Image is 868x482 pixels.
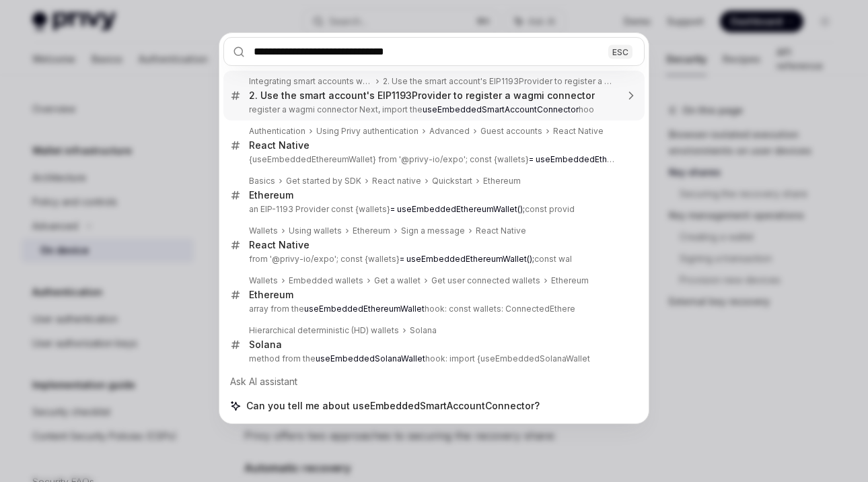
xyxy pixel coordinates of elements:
div: Authentication [249,126,305,137]
div: React Native [476,226,526,236]
div: Quickstart [432,176,472,186]
div: React Native [249,139,310,151]
div: Wallets [249,275,278,286]
b: useEmbeddedSmartAccountConnector [423,104,579,114]
div: Ethereum [249,289,293,301]
div: Ethereum [353,226,390,236]
b: = useEmbeddedEthereumWallet(); [400,254,534,264]
div: Embedded wallets [289,275,363,286]
div: React native [372,176,421,186]
p: method from the hook: import {useEmbeddedSolanaWallet [249,353,616,364]
div: React Native [553,126,604,137]
b: = useEmbeddedEthereumWallet(); [390,204,525,214]
b: = useEmbeddedEthereumWal [529,154,646,164]
div: Hierarchical deterministic (HD) wallets [249,325,399,336]
p: array from the hook: const wallets: ConnectedEthere [249,304,616,314]
div: Get started by SDK [286,176,361,186]
b: useEmbeddedSolanaWallet [316,353,425,364]
div: ESC [608,44,632,59]
div: Get a wallet [374,275,421,286]
div: Solana [249,339,282,351]
div: Basics [249,176,275,186]
div: Ethereum [249,189,293,201]
div: Integrating smart accounts with wagmi [249,76,372,87]
div: Advanced [429,126,470,137]
div: Solana [410,325,437,336]
div: Ethereum [483,176,521,186]
p: an EIP-1193 Provider const {wallets} const provid [249,204,616,215]
div: React Native [249,239,310,251]
div: 2. Use the smart account's EIP1193Provider to register a wagmi connector [249,90,595,102]
div: Ask AI assistant [223,370,645,394]
p: register a wagmi connector Next, import the hoo [249,104,616,115]
div: Using Privy authentication [316,126,419,137]
p: from '@privy-io/expo'; const {wallets} const wal [249,254,616,265]
div: Using wallets [289,226,342,236]
div: Sign a message [401,226,465,236]
div: Ethereum [551,275,589,286]
b: useEmbeddedEthereumWallet [304,304,425,314]
div: Guest accounts [480,126,542,137]
div: Get user connected wallets [431,275,540,286]
div: Wallets [249,226,278,236]
p: {useEmbeddedEthereumWallet} from '@privy-io/expo'; const {wallets} [249,154,616,165]
span: Can you tell me about useEmbeddedSmartAccountConnector? [246,399,540,413]
div: 2. Use the smart account's EIP1193Provider to register a wagmi connector [383,76,616,87]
